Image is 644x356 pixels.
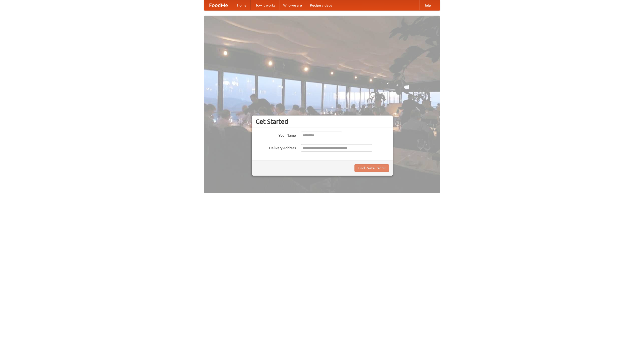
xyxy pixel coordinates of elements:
a: FoodMe [204,0,233,10]
a: Recipe videos [306,0,336,10]
a: How it works [251,0,279,10]
a: Home [233,0,251,10]
label: Your Name [256,132,296,138]
label: Delivery Address [256,144,296,150]
a: Help [419,0,435,10]
a: Who we are [279,0,306,10]
button: Find Restaurants! [354,164,389,172]
h3: Get Started [256,118,389,125]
